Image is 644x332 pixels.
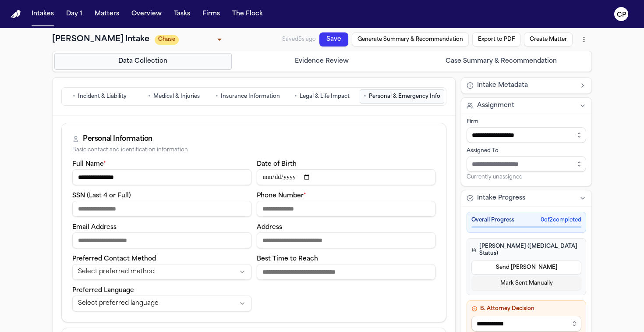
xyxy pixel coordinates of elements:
[282,37,316,42] span: Saved 5s ago
[63,6,86,22] button: Day 1
[221,93,280,100] span: Insurance Information
[83,134,152,144] div: Personal Information
[72,193,131,199] label: SSN (Last 4 or Full)
[155,35,179,45] span: Chase
[257,201,436,217] input: Phone number
[72,147,435,154] div: Basic contact and identification information
[199,6,223,22] button: Firms
[286,89,358,104] button: Go to Legal & Life Impact
[412,53,590,70] button: Go to Case Summary & Recommendation step
[153,93,200,100] span: Medical & Injuries
[294,92,297,101] span: •
[72,232,251,248] input: Email address
[319,32,348,46] button: Save
[72,287,134,294] label: Preferred Language
[300,93,350,100] span: Legal & Life Impact
[467,127,586,143] input: Select firm
[257,224,282,231] label: Address
[257,169,436,185] input: Date of birth
[72,169,251,185] input: Full name
[477,101,514,110] span: Assignment
[155,33,225,46] div: Update intake status
[477,81,528,90] span: Intake Metadata
[471,305,581,312] h4: B. Attorney Decision
[148,92,151,101] span: •
[360,89,444,104] button: Go to Personal & Emergency Info
[216,92,218,101] span: •
[234,53,411,70] button: Go to Evidence Review step
[72,201,251,217] input: SSN
[54,53,232,70] button: Go to Data Collection step
[576,32,592,47] button: More actions
[467,174,523,181] span: Currently unassigned
[212,89,284,104] button: Go to Insurance Information
[369,93,440,100] span: Personal & Emergency Info
[229,6,266,22] button: The Flock
[52,33,149,46] h1: [PERSON_NAME] Intake
[257,193,306,199] label: Phone Number
[91,6,123,22] button: Matters
[461,78,591,93] button: Intake Metadata
[72,256,156,262] label: Preferred Contact Method
[28,6,57,22] button: Intakes
[72,224,117,231] label: Email Address
[477,194,525,203] span: Intake Progress
[257,256,318,262] label: Best Time to Reach
[471,276,581,290] button: Mark Sent Manually
[64,89,136,104] button: Go to Incident & Liability
[170,6,194,22] button: Tasks
[257,264,436,280] input: Best time to reach
[524,32,573,46] button: Create Matter
[472,32,520,46] button: Export to PDF
[471,243,581,257] h4: [PERSON_NAME] ([MEDICAL_DATA] Status)
[467,147,586,154] div: Assigned To
[54,53,590,70] nav: Intake steps
[471,217,514,224] span: Overall Progress
[138,89,210,104] button: Go to Medical & Injuries
[78,93,127,100] span: Incident & Liability
[541,217,581,224] span: 0 of 2 completed
[257,161,297,168] label: Date of Birth
[73,92,75,101] span: •
[467,118,586,125] div: Firm
[72,161,106,168] label: Full Name
[461,98,591,114] button: Assignment
[461,190,591,206] button: Intake Progress
[352,32,469,46] button: Generate Summary & Recommendation
[364,92,366,101] span: •
[257,232,436,248] input: Address
[471,261,581,275] button: Send [PERSON_NAME]
[11,10,21,18] a: Home
[128,6,165,22] button: Overview
[467,156,586,172] input: Assign to staff member
[11,10,21,18] img: Finch Logo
